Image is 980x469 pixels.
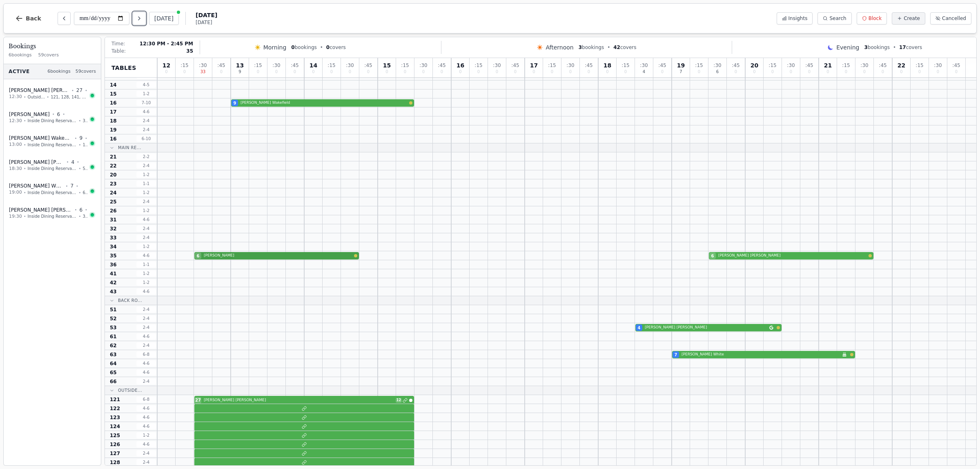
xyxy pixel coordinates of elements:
[186,48,193,54] span: 35
[9,135,72,141] span: [PERSON_NAME] Wakefield
[713,63,721,68] span: : 30
[4,130,101,153] button: [PERSON_NAME] Wakefield•9•13:00•Inside Dining Reservations•16
[200,70,206,74] span: 33
[401,63,409,68] span: : 15
[76,183,78,189] span: •
[136,369,156,375] span: 4 - 6
[136,136,156,142] span: 6 - 10
[349,70,351,74] span: 0
[9,87,69,94] span: [PERSON_NAME] [PERSON_NAME]
[9,68,30,75] span: Active
[110,118,117,124] span: 18
[136,450,156,456] span: 2 - 4
[588,70,590,74] span: 0
[79,118,81,124] span: •
[82,160,86,164] svg: Google booking
[136,351,156,357] span: 6 - 8
[136,208,156,214] span: 1 - 2
[532,70,535,74] span: 0
[136,333,156,339] span: 4 - 6
[808,70,811,74] span: 0
[422,70,425,74] span: 0
[826,70,829,74] span: 0
[136,127,156,133] span: 2 - 4
[234,100,236,106] span: 9
[241,100,408,106] span: [PERSON_NAME] Wakefield
[136,109,156,115] span: 4 - 6
[677,63,685,68] span: 19
[4,107,101,129] button: [PERSON_NAME] •6•12:30•Inside Dining Reservations•35
[753,70,755,74] span: 0
[82,190,87,196] span: 63
[110,405,120,412] span: 122
[24,94,26,100] span: •
[459,70,461,74] span: 0
[530,63,538,68] span: 17
[604,63,611,68] span: 18
[893,44,896,51] span: •
[787,63,795,68] span: : 30
[768,63,776,68] span: : 15
[257,70,259,74] span: 0
[136,342,156,348] span: 2 - 4
[136,405,156,411] span: 4 - 6
[9,213,22,220] span: 19:30
[396,398,402,403] span: 12
[624,70,627,74] span: 0
[77,159,79,165] span: •
[9,159,64,165] span: [PERSON_NAME] [PERSON_NAME]
[28,190,77,196] span: Inside Dining Reservations
[110,288,117,295] span: 43
[24,190,26,196] span: •
[514,70,517,74] span: 0
[24,142,26,148] span: •
[28,94,45,100] span: Outside Dining Reservations
[326,44,346,51] span: covers
[769,326,773,330] svg: Google booking
[136,414,156,420] span: 4 - 6
[842,63,850,68] span: : 15
[711,253,714,259] span: 6
[136,261,156,268] span: 1 - 1
[136,423,156,429] span: 4 - 6
[28,213,77,219] span: Inside Dining Reservations
[79,190,81,196] span: •
[28,118,77,124] span: Inside Dining Reservations
[551,70,553,74] span: 0
[111,64,136,72] span: Tables
[110,459,120,466] span: 128
[196,19,217,26] span: [DATE]
[438,63,445,68] span: : 45
[136,190,156,196] span: 1 - 2
[732,63,739,68] span: : 45
[136,432,156,438] span: 1 - 2
[110,226,117,232] span: 32
[493,63,501,68] span: : 30
[679,70,682,74] span: 7
[4,202,101,225] button: [PERSON_NAME] [PERSON_NAME]•6•19:30•Inside Dining Reservations•35
[110,360,117,367] span: 64
[294,70,296,74] span: 0
[4,178,101,201] button: [PERSON_NAME] White•7•19:00•Inside Dining Reservations•63
[220,70,223,74] span: 0
[4,154,101,177] button: [PERSON_NAME] [PERSON_NAME]•4•18:30•Inside Dining Reservations•53
[136,226,156,232] span: 2 - 4
[863,70,866,74] span: 0
[110,270,117,277] span: 41
[24,165,26,172] span: •
[110,306,117,313] span: 51
[9,52,32,59] span: 6 bookings
[136,154,156,160] span: 2 - 2
[607,44,610,51] span: •
[272,63,280,68] span: : 30
[110,342,117,349] span: 62
[140,40,193,47] span: 12:30 PM - 2:45 PM
[869,15,882,22] span: Block
[79,213,81,219] span: •
[57,111,60,118] span: 6
[930,12,971,25] button: Cancelled
[310,63,317,68] span: 14
[716,70,719,74] span: 6
[110,252,117,259] span: 35
[136,234,156,241] span: 2 - 4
